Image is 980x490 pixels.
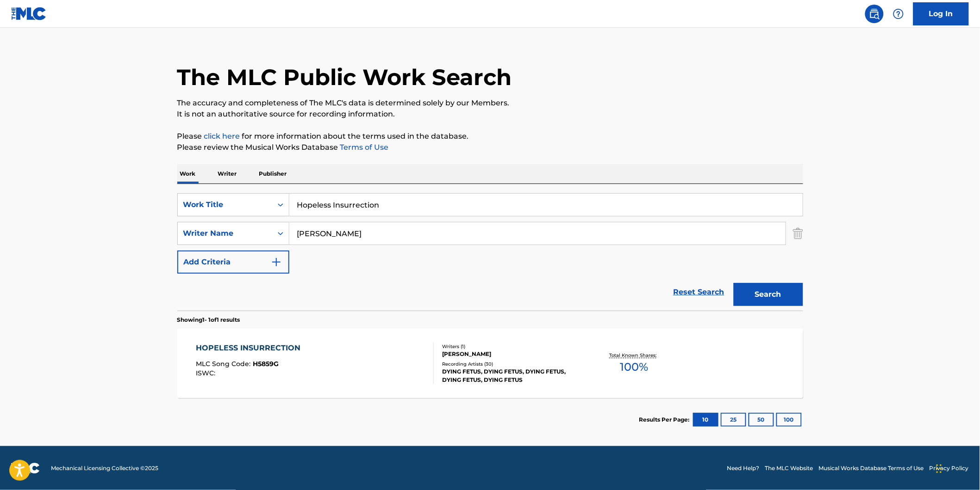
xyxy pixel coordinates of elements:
[177,142,803,153] p: Please review the Musical Works Database
[639,416,692,424] p: Results Per Page:
[776,413,802,427] button: 100
[749,413,774,427] button: 50
[669,282,729,302] a: Reset Search
[610,352,659,359] p: Total Known Shares:
[177,193,803,311] form: Search Form
[727,464,760,472] a: Need Help?
[177,316,240,324] p: Showing 1 - 1 of 1 results
[177,329,803,398] a: HOPELESS INSURRECTIONMLC Song Code:H5859GISWC:Writers (1)[PERSON_NAME]Recording Artists (30)DYING...
[177,251,289,274] button: Add Criteria
[936,455,942,483] div: Drag
[620,359,649,375] span: 100 %
[443,343,582,350] div: Writers ( 1 )
[177,63,512,91] h1: The MLC Public Work Search
[443,361,582,367] div: Recording Artists ( 30 )
[177,109,803,120] p: It is not an authoritative source for recording information.
[869,8,880,19] img: search
[196,343,305,354] div: HOPELESS INSURRECTION
[204,132,240,141] a: click here
[51,464,158,472] span: Mechanical Licensing Collective © 2025
[889,5,908,23] div: Help
[913,2,969,25] a: Log In
[930,464,969,472] a: Privacy Policy
[11,463,40,474] img: logo
[11,7,47,20] img: MLC Logo
[183,228,267,239] div: Writer Name
[183,199,267,210] div: Work Title
[253,360,279,368] span: H5859G
[338,143,389,152] a: Terms of Use
[819,464,924,472] a: Musical Works Database Terms of Use
[177,164,199,184] p: Work
[893,8,904,19] img: help
[196,369,218,377] span: ISWC :
[765,464,813,472] a: The MLC Website
[443,367,582,384] div: DYING FETUS, DYING FETUS, DYING FETUS, DYING FETUS, DYING FETUS
[734,283,803,306] button: Search
[721,413,746,427] button: 25
[196,360,253,368] span: MLC Song Code :
[177,98,803,109] p: The accuracy and completeness of The MLC's data is determined solely by our Members.
[693,413,718,427] button: 10
[934,446,980,490] iframe: Chat Widget
[271,257,282,268] img: 9d2ae6d4665cec9f34b9.svg
[256,164,290,184] p: Publisher
[865,5,884,23] a: Public Search
[215,164,240,184] p: Writer
[443,350,582,358] div: [PERSON_NAME]
[177,131,803,142] p: Please for more information about the terms used in the database.
[793,222,803,245] img: Delete Criterion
